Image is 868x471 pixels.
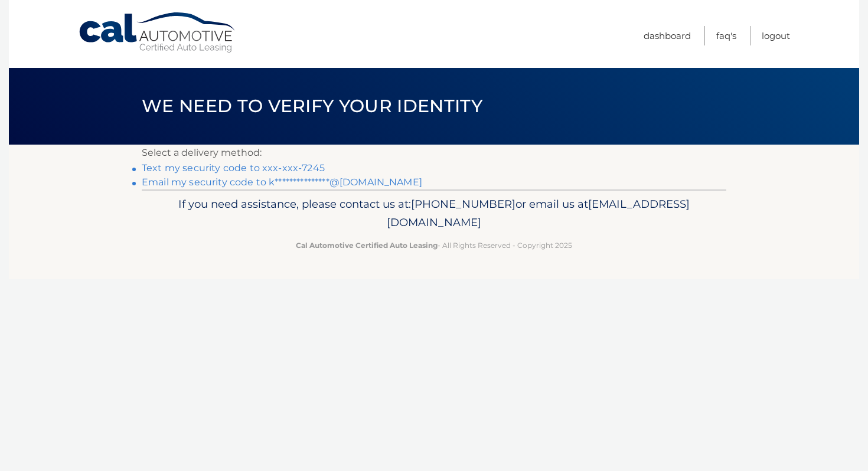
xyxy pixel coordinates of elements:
strong: Cal Automotive Certified Auto Leasing [296,241,438,250]
p: Select a delivery method: [142,145,726,161]
span: [PHONE_NUMBER] [411,197,515,211]
a: FAQ's [716,26,736,45]
p: If you need assistance, please contact us at: or email us at [149,195,719,233]
p: - All Rights Reserved - Copyright 2025 [149,239,719,251]
a: Logout [762,26,790,45]
span: We need to verify your identity [142,95,482,117]
a: Dashboard [644,26,691,45]
a: Text my security code to xxx-xxx-7245 [142,162,325,174]
a: Cal Automotive [78,12,237,54]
